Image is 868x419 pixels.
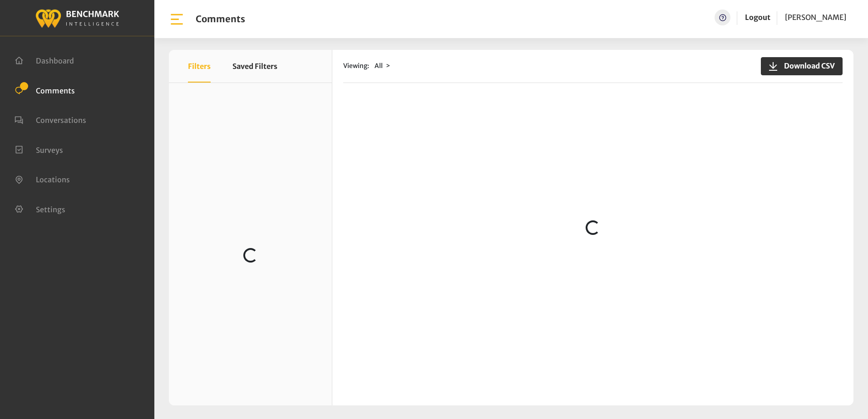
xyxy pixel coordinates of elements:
span: All [375,62,383,70]
a: Logout [745,13,770,22]
span: Dashboard [36,56,74,65]
img: benchmark [35,7,119,29]
a: Locations [15,174,70,183]
h1: Comments [196,14,245,24]
span: Viewing: [343,61,369,71]
button: Download CSV [761,57,843,75]
a: [PERSON_NAME] [785,10,846,25]
span: Settings [36,205,65,214]
button: Saved Filters [232,50,277,83]
a: Conversations [15,115,86,124]
button: Filters [188,50,211,83]
a: Comments [15,85,75,94]
span: Download CSV [779,60,835,71]
a: Dashboard [15,55,74,64]
a: Surveys [15,145,63,154]
span: Conversations [36,116,86,125]
a: Settings [15,204,65,213]
img: bar [169,11,185,27]
span: [PERSON_NAME] [785,13,846,22]
span: Comments [36,86,75,95]
span: Surveys [36,145,63,154]
span: Locations [36,175,70,184]
a: Logout [745,10,770,25]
